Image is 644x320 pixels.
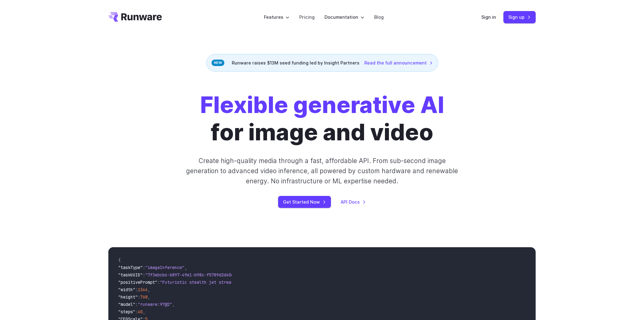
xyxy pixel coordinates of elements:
span: "height" [118,294,138,300]
span: : [143,272,145,278]
span: "positivePrompt" [118,279,157,285]
span: : [135,302,138,307]
span: "runware:97@2" [138,302,172,307]
a: Go to / [108,12,162,22]
a: API Docs [341,198,366,205]
span: "taskUUID" [118,272,143,278]
span: 1344 [138,287,148,292]
span: "taskType" [118,265,143,270]
span: : [135,287,138,292]
span: , [143,309,145,314]
label: Features [264,14,289,21]
span: "steps" [118,309,135,314]
span: : [135,309,138,314]
strong: Flexible generative AI [200,91,444,119]
a: Sign up [503,11,536,23]
span: "7f3ebcb6-b897-49e1-b98c-f5789d2d40d7" [145,272,239,278]
div: Runware raises $13M seed funding led by Insight Partners [206,54,438,72]
span: { [118,257,121,263]
span: : [138,294,140,300]
span: , [184,265,187,270]
span: : [157,279,160,285]
h1: for image and video [200,91,444,146]
a: Get Started Now [278,196,331,208]
span: , [148,294,150,300]
span: 768 [140,294,148,300]
span: , [172,302,175,307]
p: Create high-quality media through a fast, affordable API. From sub-second image generation to adv... [185,156,459,186]
span: "Futuristic stealth jet streaking through a neon-lit cityscape with glowing purple exhaust" [160,279,383,285]
span: "imageInference" [145,265,184,270]
label: Documentation [324,14,364,21]
span: : [143,265,145,270]
a: Blog [374,14,384,21]
a: Pricing [299,14,315,21]
a: Read the full announcement [364,59,433,66]
span: , [148,287,150,292]
a: Sign in [481,14,496,21]
span: "model" [118,302,135,307]
span: "width" [118,287,135,292]
span: 40 [138,309,143,314]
